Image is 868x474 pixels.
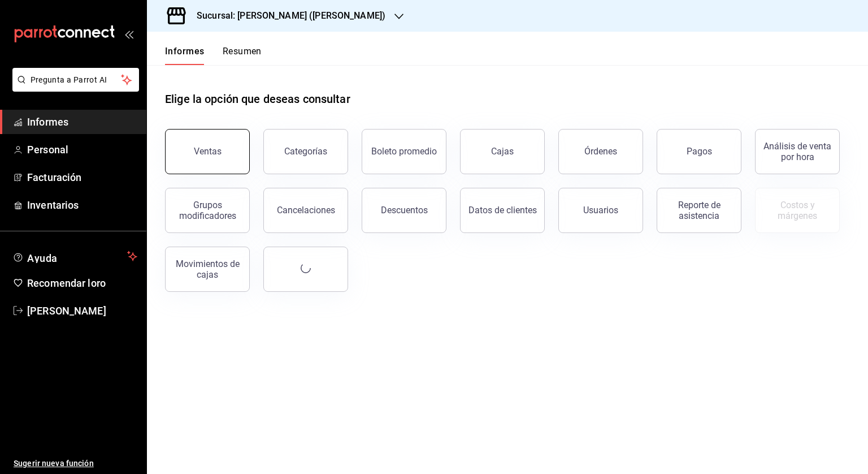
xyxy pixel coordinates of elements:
[491,146,514,157] font: Cajas
[27,199,79,211] font: Inventarios
[27,252,58,264] font: Ayuda
[371,146,437,157] font: Boleto promedio
[165,129,250,174] button: Ventas
[31,75,107,84] font: Pregunta a Parrot AI
[362,188,446,233] button: Descuentos
[468,205,537,216] font: Datos de clientes
[223,46,262,57] font: Resumen
[8,82,139,94] a: Pregunta a Parrot AI
[263,129,348,174] button: Categorías
[687,146,712,157] font: Pagos
[165,92,350,106] font: Elige la opción que deseas consultar
[263,188,348,233] button: Cancelaciones
[194,146,222,157] font: Ventas
[27,171,81,183] font: Facturación
[381,205,428,216] font: Descuentos
[27,144,68,156] font: Personal
[763,141,831,162] font: Análisis de venta por hora
[657,129,741,174] button: Pagos
[165,46,205,57] font: Informes
[27,277,106,289] font: Recomendar loro
[165,188,250,233] button: Grupos modificadores
[284,146,327,157] font: Categorías
[197,10,385,21] font: Sucursal: [PERSON_NAME] ([PERSON_NAME])
[14,459,94,468] font: Sugerir nueva función
[778,200,817,221] font: Costos y márgenes
[558,188,643,233] button: Usuarios
[165,45,262,65] div: pestañas de navegación
[584,146,617,157] font: Órdenes
[12,68,139,92] button: Pregunta a Parrot AI
[362,129,446,174] button: Boleto promedio
[277,205,335,216] font: Cancelaciones
[27,305,106,317] font: [PERSON_NAME]
[460,188,545,233] button: Datos de clientes
[558,129,643,174] button: Órdenes
[179,200,236,221] font: Grupos modificadores
[755,188,840,233] button: Contrata inventarios para ver este informe
[27,116,68,128] font: Informes
[678,200,721,221] font: Reporte de asistencia
[124,29,133,38] button: abrir_cajón_menú
[460,129,545,174] a: Cajas
[657,188,741,233] button: Reporte de asistencia
[583,205,618,216] font: Usuarios
[176,258,240,280] font: Movimientos de cajas
[755,129,840,174] button: Análisis de venta por hora
[165,247,250,292] button: Movimientos de cajas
